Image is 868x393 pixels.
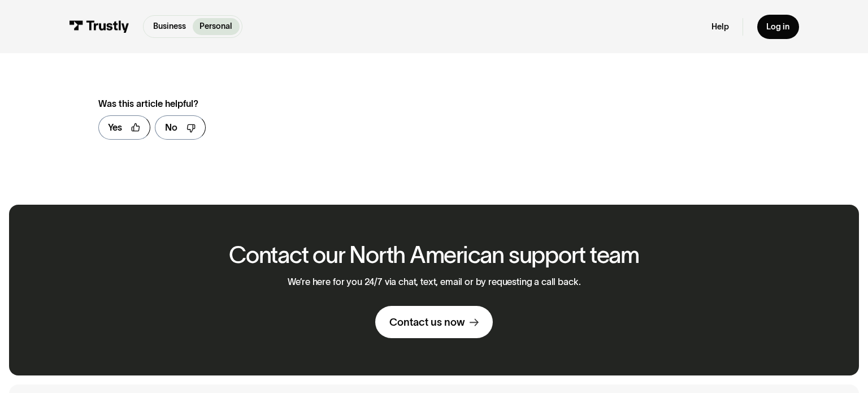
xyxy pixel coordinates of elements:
a: Yes [98,115,151,140]
div: Contact us now [389,316,465,329]
img: Trustly Logo [69,20,129,33]
a: No [155,115,206,140]
p: Business [153,20,186,33]
a: Personal [193,18,240,35]
div: Log in [766,21,789,32]
h2: Contact our North American support team [229,242,639,267]
a: Contact us now [375,306,493,338]
a: Help [711,21,729,32]
div: Was this article helpful? [98,97,506,111]
div: Yes [108,120,122,135]
div: No [165,120,177,135]
p: Personal [199,20,232,33]
p: We’re here for you 24/7 via chat, text, email or by requesting a call back. [288,277,581,288]
a: Business [146,18,193,35]
a: Log in [757,15,799,39]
